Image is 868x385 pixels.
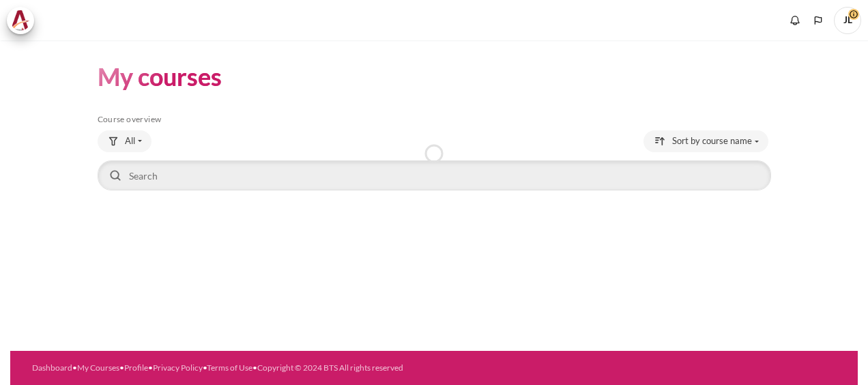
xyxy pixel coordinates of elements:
[785,10,805,31] div: Show notification window with no new notifications
[98,130,771,193] div: Course overview controls
[808,10,828,31] button: Languages
[77,362,119,373] a: My Courses
[98,61,222,93] h1: My courses
[7,7,41,34] a: Architeck Architeck
[32,362,474,374] div: • • • • •
[98,130,151,152] button: Grouping drop-down menu
[257,362,403,373] a: Copyright © 2024 BTS All rights reserved
[32,362,72,373] a: Dashboard
[834,7,861,34] span: JL
[11,10,30,31] img: Architeck
[98,114,771,125] h5: Course overview
[125,134,135,148] span: All
[207,362,252,373] a: Terms of Use
[153,362,203,373] a: Privacy Policy
[672,134,752,148] span: Sort by course name
[10,40,858,214] section: Content
[834,7,861,34] a: User menu
[98,160,771,190] input: Search
[643,130,768,152] button: Sorting drop-down menu
[124,362,148,373] a: Profile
